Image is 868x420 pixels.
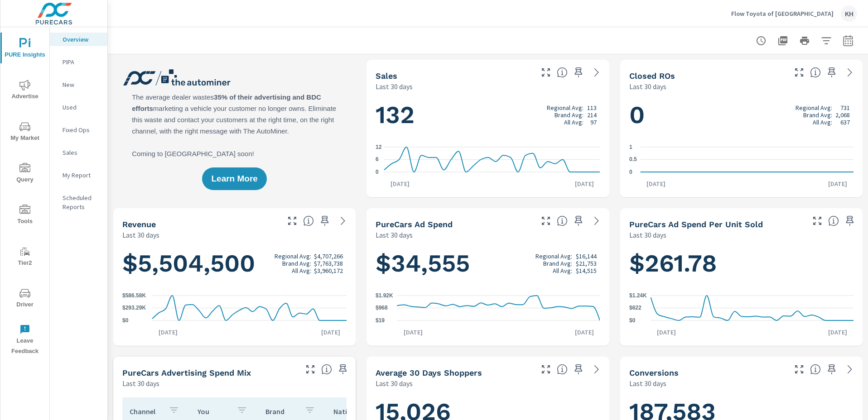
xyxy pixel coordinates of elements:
span: Driver [3,288,47,310]
a: See more details in report [589,214,604,228]
a: See more details in report [843,65,857,80]
span: Query [3,163,47,185]
p: All Avg: [292,267,311,274]
p: 113 [587,104,597,111]
p: 637 [840,119,850,126]
p: [DATE] [152,328,184,337]
span: PURE Insights [3,38,47,60]
a: See more details in report [589,362,604,377]
div: Sales [50,146,107,159]
h1: 132 [376,100,600,130]
span: Total sales revenue over the selected date range. [Source: This data is sourced from the dealer’s... [303,215,314,226]
text: 1 [629,144,632,150]
div: Scheduled Reports [50,191,107,214]
span: My Market [3,121,47,143]
button: Make Fullscreen [539,65,553,80]
p: You [198,407,229,416]
p: $21,753 [576,260,597,267]
a: See more details in report [843,362,857,377]
span: The number of dealer-specified goals completed by a visitor. [Source: This data is provided by th... [810,364,821,375]
p: Last 30 days [376,81,413,92]
span: Save this to your personalized report [571,362,586,377]
p: All Avg: [813,119,832,126]
text: $0 [629,317,636,324]
button: Apply Filters [817,32,835,50]
p: 2,068 [835,111,850,119]
h5: Conversions [629,368,679,377]
text: 6 [376,157,379,163]
p: National [333,407,365,416]
p: All Avg: [564,119,583,126]
span: Save this to your personalized report [825,362,839,377]
a: See more details in report [589,65,604,80]
p: Brand Avg: [803,111,832,119]
span: Advertise [3,80,47,102]
h5: PureCars Advertising Spend Mix [122,368,251,377]
p: Flow Toyota of [GEOGRAPHIC_DATA] [731,10,834,18]
text: $1.92K [376,292,393,299]
p: [DATE] [315,328,347,337]
span: Save this to your personalized report [825,65,839,80]
text: $19 [376,317,385,324]
h5: PureCars Ad Spend [376,220,453,229]
span: Total cost of media for all PureCars channels for the selected dealership group over the selected... [557,215,568,226]
p: [DATE] [384,179,416,188]
p: [DATE] [569,328,600,337]
p: Last 30 days [122,378,159,389]
span: Save this to your personalized report [336,362,350,377]
span: Save this to your personalized report [318,214,332,228]
h1: $5,504,500 [122,248,347,279]
p: Last 30 days [629,81,666,92]
div: Used [50,100,107,114]
p: [DATE] [651,328,682,337]
div: Overview [50,33,107,46]
p: $16,144 [576,253,597,260]
button: Select Date Range [839,32,857,50]
h1: 0 [629,100,854,130]
button: Make Fullscreen [810,214,825,228]
span: Number of vehicles sold by the dealership over the selected date range. [Source: This data is sou... [557,67,568,78]
text: 0 [376,169,379,175]
p: Fixed Ops [63,125,100,134]
p: [DATE] [569,179,600,188]
span: Save this to your personalized report [843,214,857,228]
p: Last 30 days [376,229,413,240]
p: Sales [63,148,100,157]
div: Fixed Ops [50,123,107,137]
p: Brand Avg: [282,260,311,267]
text: 0 [629,169,632,175]
p: Regional Avg: [796,104,832,111]
p: Last 30 days [629,229,666,240]
div: New [50,78,107,91]
div: nav menu [0,27,49,360]
span: This table looks at how you compare to the amount of budget you spend per channel as opposed to y... [321,364,332,375]
button: Learn More [202,167,266,190]
p: 731 [840,104,850,111]
p: 214 [587,111,597,119]
button: Print Report [796,32,814,50]
h1: $261.78 [629,248,854,279]
a: See more details in report [336,214,350,228]
p: Scheduled Reports [63,193,100,211]
text: $586.58K [122,292,146,299]
text: $0 [122,317,129,324]
p: Brand Avg: [543,260,572,267]
h5: Closed ROs [629,71,675,81]
p: [DATE] [822,328,854,337]
text: 0.5 [629,157,637,163]
span: Leave Feedback [3,324,47,357]
button: Make Fullscreen [792,65,806,80]
div: PIPA [50,55,107,69]
text: 12 [376,144,382,150]
div: My Report [50,168,107,182]
p: Used [63,103,100,112]
button: Make Fullscreen [539,362,553,377]
p: My Report [63,171,100,180]
span: Number of Repair Orders Closed by the selected dealership group over the selected time range. [So... [810,67,821,78]
p: Regional Avg: [547,104,583,111]
p: Last 30 days [122,229,159,240]
p: $4,707,266 [314,253,343,260]
p: Regional Avg: [275,253,311,260]
p: Last 30 days [376,378,413,389]
p: [DATE] [397,328,429,337]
